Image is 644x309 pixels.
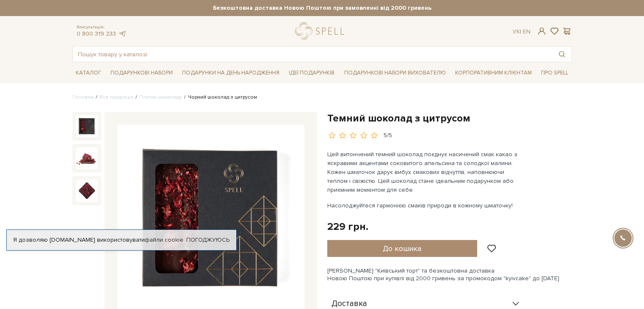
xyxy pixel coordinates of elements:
[77,30,116,37] a: 0 800 319 233
[76,179,98,201] img: Темний шоколад з цитрусом
[327,112,572,125] h1: Темний шоколад з цитрусом
[327,240,478,257] button: До кошика
[327,267,572,282] div: [PERSON_NAME] "Київський торт" та безкоштовна доставка Новою Поштою при купівлі від 2000 гривень ...
[72,94,94,100] a: Головна
[513,28,531,36] div: Ук
[552,47,572,62] button: Пошук товару у каталозі
[327,150,526,194] p: Цей витончений темний шоколад поєднує насичений смак какао з яскравими акцентами соковитого апель...
[76,115,98,137] img: Темний шоколад з цитрусом
[72,4,572,12] strong: Безкоштовна доставка Новою Поштою при замовленні від 2000 гривень
[145,236,183,243] a: файли cookie
[341,66,449,80] a: Подарункові набори вихователю
[520,28,521,35] span: |
[118,30,127,37] a: telegram
[383,244,421,253] span: До кошика
[107,66,176,80] a: Подарункові набори
[139,94,182,100] a: Плитки шоколаду
[332,300,367,308] span: Доставка
[77,25,127,30] span: Консультація:
[72,66,105,80] a: Каталог
[182,94,257,101] li: Чорний шоколад з цитрусом
[186,236,229,244] a: Погоджуюсь
[327,201,526,210] p: Насолоджуйтеся гармонією смаків природи в кожному шматочку!
[179,66,283,80] a: Подарунки на День народження
[538,66,572,80] a: Про Spell
[295,22,348,40] a: logo
[7,236,236,244] div: Я дозволяю [DOMAIN_NAME] використовувати
[384,132,392,140] div: 5/5
[285,66,338,80] a: Ідеї подарунків
[100,94,133,100] a: Вся продукція
[452,66,535,80] a: Корпоративним клієнтам
[523,28,531,35] a: En
[73,47,552,62] input: Пошук товару у каталозі
[76,147,98,169] img: Темний шоколад з цитрусом
[327,220,368,233] div: 229 грн.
